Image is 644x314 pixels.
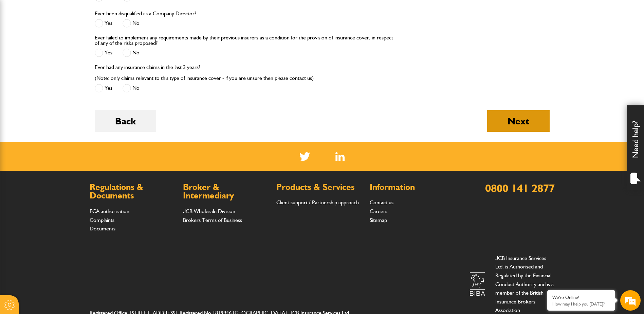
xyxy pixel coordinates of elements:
[95,11,196,16] label: Ever been disqualified as a Company Director?
[335,152,345,161] img: Linked In
[95,49,112,57] label: Yes
[9,63,124,78] input: Enter your last name
[123,84,140,92] label: No
[90,208,129,214] a: FCA authorisation
[95,84,112,92] label: Yes
[552,295,610,300] div: We're Online!
[111,3,128,20] div: Minimize live chat window
[95,19,112,28] label: Yes
[627,105,644,190] div: Need help?
[95,110,156,132] button: Back
[335,152,345,161] a: LinkedIn
[9,83,124,98] input: Enter your email address
[370,217,387,223] a: Sitemap
[90,183,176,200] h2: Regulations & Documents
[95,65,314,81] label: Ever had any insurance claims in the last 3 years? (Note: only claims relevant to this type of in...
[487,110,550,132] button: Next
[9,123,124,204] textarea: Type your message and hit 'Enter'
[370,199,393,206] a: Contact us
[183,217,242,223] a: Brokers Terms of Business
[183,208,235,214] a: JCB Wholesale Division
[92,209,123,219] em: Start Chat
[123,49,140,57] label: No
[276,199,359,206] a: Client support / Partnership approach
[552,301,610,307] p: How may I help you today?
[90,225,115,232] a: Documents
[276,183,363,192] h2: Products & Services
[9,103,124,118] input: Enter your phone number
[370,183,456,192] h2: Information
[12,38,29,47] img: d_20077148190_company_1631870298795_20077148190
[370,208,387,214] a: Careers
[299,152,310,161] img: Twitter
[183,183,270,200] h2: Broker & Intermediary
[123,19,140,28] label: No
[90,217,114,223] a: Complaints
[95,35,394,46] label: Ever failed to implement any requirements made by their previous insurers as a condition for the ...
[485,181,555,195] a: 0800 141 2877
[35,38,114,47] div: Chat with us now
